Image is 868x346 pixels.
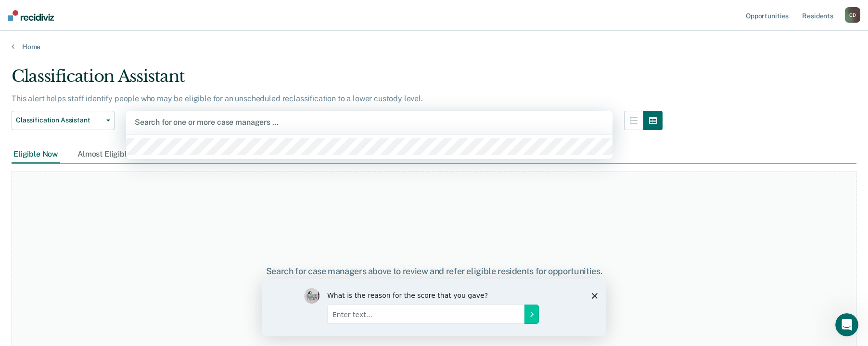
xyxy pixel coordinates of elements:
div: Search for case managers above to review and refer eligible residents for opportunities. [223,266,645,277]
button: CD [845,7,860,23]
span: Classification Assistant [16,116,102,124]
a: Home [12,42,856,51]
div: Eligible Now [12,146,60,163]
div: C D [845,7,860,23]
button: Classification Assistant [12,111,115,130]
div: Classification Assistant [12,67,663,94]
div: Almost Eligible [76,146,133,163]
iframe: Survey by Kim from Recidiviz [262,279,606,336]
img: Recidiviz [8,10,54,21]
p: This alert helps staff identify people who may be eligible for an unscheduled reclassification to... [12,94,423,103]
iframe: Intercom live chat [835,313,858,336]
